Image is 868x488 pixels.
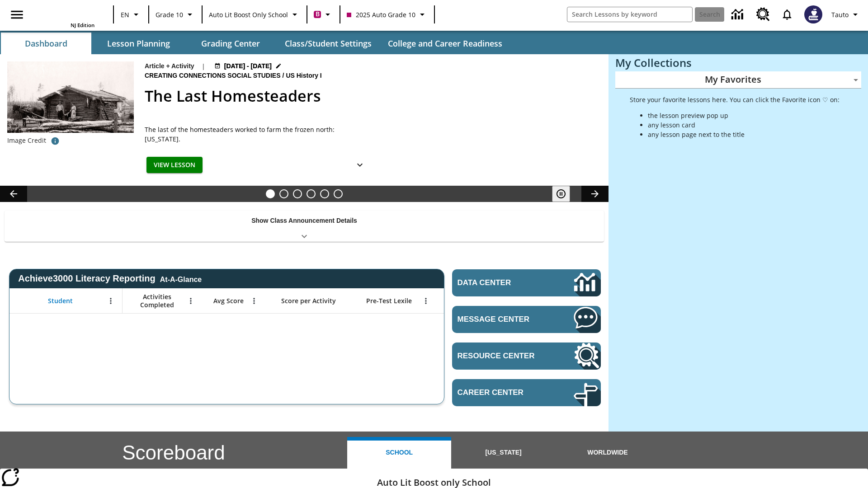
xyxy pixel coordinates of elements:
button: Aug 24 - Aug 24 Choose Dates [212,61,284,71]
span: Data Center [458,278,543,287]
p: Image Credit [7,136,46,145]
span: 2025 Auto Grade 10 [347,10,415,19]
button: Dashboard [1,33,91,54]
span: / [283,72,284,79]
button: Class: 2025 Auto Grade 10, Select your class [343,6,431,23]
span: The last of the homesteaders worked to farm the frozen north: Alaska. [145,125,371,144]
span: Score per Activity [281,297,336,305]
button: Grading Center [185,33,276,54]
button: Worldwide [556,437,660,469]
div: At-A-Glance [160,274,202,284]
span: [DATE] - [DATE] [224,61,272,71]
span: B [316,9,320,20]
span: Career Center [458,388,547,397]
a: Message Center [452,306,601,333]
span: Achieve3000 Literacy Reporting [18,273,202,284]
li: the lesson preview pop up [648,111,840,120]
div: Show Class Announcement Details [5,211,604,242]
p: Show Class Announcement Details [251,216,357,225]
button: Pause [552,186,570,202]
li: any lesson card [648,120,840,130]
h3: My Collections [615,56,861,69]
span: Resource Center [458,352,547,361]
button: Open side menu [4,1,30,28]
span: Creating Connections Social Studies [145,71,283,81]
button: Select a new avatar [799,3,828,26]
span: Activities Completed [127,293,187,309]
button: Slide 1 The Last Homesteaders [266,189,275,198]
button: School: Auto Lit Boost only School, Select your school [205,6,304,23]
span: | [202,61,205,71]
li: any lesson page next to the title [648,130,840,139]
a: Resource Center, Will open in new tab [452,343,601,370]
button: Slide 6 Career Lesson [334,189,343,198]
button: School [347,437,451,469]
h2: The Last Homesteaders [145,84,598,108]
span: US History I [286,71,323,81]
button: Lesson Planning [93,33,184,54]
p: Store your favorite lessons here. You can click the Favorite icon ♡ on: [630,95,840,104]
p: Article + Activity [145,61,194,71]
button: Class/Student Settings [278,33,379,54]
a: Home [36,4,94,22]
a: Data Center [452,269,601,296]
a: Career Center [452,379,601,406]
button: Language: EN, Select a language [117,6,146,23]
button: Open Menu [247,294,261,308]
button: [US_STATE] [451,437,555,469]
button: Boost Class color is violet red. Change class color [310,6,337,23]
button: Show Details [351,157,369,174]
span: Tauto [831,10,849,19]
a: Notifications [775,3,799,26]
span: Avg Score [213,297,244,305]
button: College and Career Readiness [381,33,509,54]
span: Pre-Test Lexile [366,297,412,305]
a: Data Center [726,2,751,27]
div: Pause [552,186,579,202]
button: Grade: Grade 10, Select a grade [152,6,199,23]
span: Grade 10 [156,10,183,19]
button: Slide 4 Defining Our Government's Purpose [307,189,316,198]
div: The last of the homesteaders worked to farm the frozen north: [US_STATE]. [145,125,371,144]
button: Open Menu [419,294,433,308]
input: search field [567,7,692,22]
img: Black and white photo from the early 20th century of a couple in front of a log cabin with a hors... [7,61,134,133]
button: Open Menu [184,294,198,308]
span: EN [121,10,129,19]
span: Student [48,297,73,305]
button: Slide 3 Climbing Mount Tai [293,189,302,198]
button: Slide 2 Remembering Justice O'Connor [279,189,288,198]
button: View Lesson [146,157,203,174]
button: Lesson carousel, Next [581,186,609,202]
button: Slide 5 Pre-release lesson [320,189,329,198]
a: Resource Center, Will open in new tab [751,2,775,27]
div: Home [36,3,94,28]
span: NJ Edition [71,22,94,28]
button: Profile/Settings [828,6,864,23]
div: My Favorites [615,71,861,89]
span: Message Center [458,315,547,324]
button: Image credit: Frank and Frances Carpenter collection/Library of Congress [46,133,64,149]
span: Auto Lit Boost only School [209,10,288,19]
img: Avatar [804,5,822,23]
button: Open Menu [104,294,118,308]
